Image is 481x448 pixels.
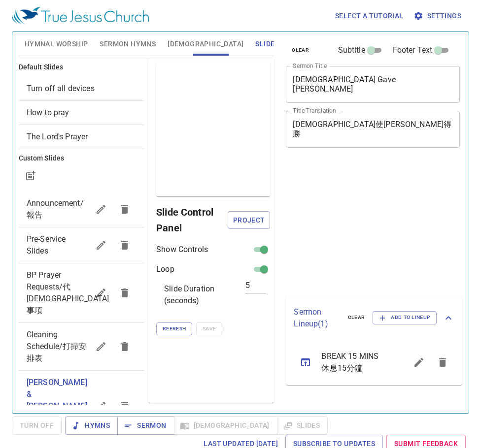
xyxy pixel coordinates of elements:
button: Add to Lineup [373,311,437,324]
div: Sermon Lineup(1)clearAdd to Lineup [286,296,462,340]
p: Show Controls [156,244,208,256]
ul: sermon lineup list [286,340,462,385]
span: [object Object] [27,108,69,117]
div: Pre-Service Slides [19,227,144,263]
span: Settings [415,10,461,22]
p: Loop [156,263,174,275]
span: BREAK 15 MINS 休息15分鐘 [321,351,383,374]
p: Preview Only [193,124,234,134]
span: Pre-Service Slides [27,234,66,256]
span: Sermon Hymns [100,38,156,50]
span: BP Prayer Requests/代禱事項 [27,270,109,315]
div: How to pray [19,101,144,125]
span: Sermon [125,419,166,432]
h6: Default Slides [19,62,144,73]
span: [object Object] [27,132,88,141]
img: True Jesus Church [12,7,149,25]
span: Announcement/報告 [27,198,84,220]
div: BP Prayer Requests/代[DEMOGRAPHIC_DATA]事項 [19,263,144,322]
div: The Lord's Prayer [19,125,144,149]
button: Settings [412,7,465,25]
p: Slide Duration (seconds) [164,283,241,307]
div: Turn off all devices [19,77,144,100]
button: clear [342,312,371,323]
span: [DEMOGRAPHIC_DATA] [168,38,243,50]
div: [PERSON_NAME] & [PERSON_NAME] reception slideshow [19,371,144,442]
div: Cleaning Schedule/打掃安排表 [19,323,144,370]
h6: Slide Control Panel [156,204,228,236]
span: Refresh [163,324,186,333]
span: Subtitle [338,44,365,56]
span: Slides [255,38,278,50]
span: Project [236,214,262,226]
textarea: [DEMOGRAPHIC_DATA]使[PERSON_NAME]得勝 [293,120,453,138]
button: Sermon [117,416,174,435]
p: Sermon Lineup ( 1 ) [294,306,340,330]
button: Refresh [156,322,192,335]
span: clear [292,46,309,55]
span: Margaret & Shawn reception slideshow [27,378,87,434]
button: Hymns [65,416,118,435]
span: [object Object] [27,84,95,93]
textarea: [DEMOGRAPHIC_DATA] Gave [PERSON_NAME] [293,75,453,94]
span: clear [348,313,365,322]
button: clear [286,44,315,56]
span: Hymns [73,419,110,432]
span: Add to Lineup [379,313,430,322]
span: Cleaning Schedule/打掃安排表 [27,330,87,363]
div: Announcement/報告 [19,192,144,227]
span: Select a tutorial [335,10,404,22]
button: Project [228,211,270,229]
h6: Custom Slides [19,153,144,164]
span: Hymnal Worship [25,38,88,50]
button: Select a tutorial [331,7,408,25]
span: Footer Text [393,44,433,56]
iframe: from-child [282,158,426,292]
